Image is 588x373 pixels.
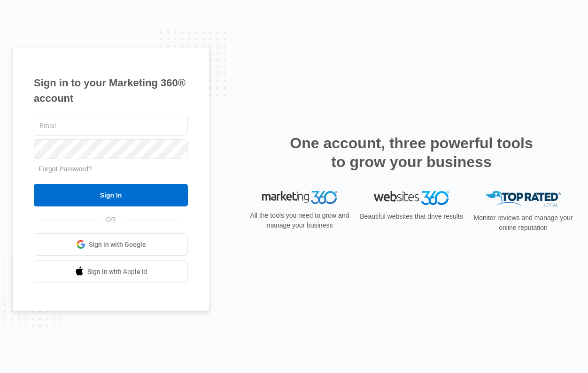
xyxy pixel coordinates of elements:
img: Marketing 360 [262,191,337,204]
img: Websites 360 [374,191,449,205]
input: Email [34,116,188,136]
p: All the tools you need to grow and manage your business [247,211,352,230]
span: Sign in with Google [89,240,146,250]
span: OR [100,215,123,225]
p: Beautiful websites that drive results [359,212,464,221]
p: Monitor reviews and manage your online reputation [471,213,576,233]
a: Sign in with Apple Id [34,260,188,283]
a: Sign in with Google [34,233,188,256]
input: Sign In [34,184,188,206]
a: Forgot Password? [39,165,92,173]
span: Sign in with Apple Id [87,267,147,277]
h2: One account, three powerful tools to grow your business [287,134,536,171]
img: Top Rated Local [486,191,561,206]
h1: Sign in to your Marketing 360® account [34,75,188,106]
